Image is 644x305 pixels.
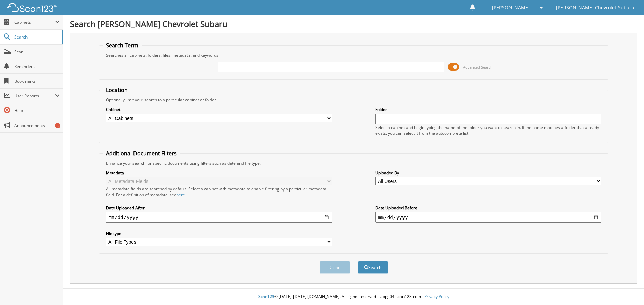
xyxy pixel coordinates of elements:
span: Search [14,34,59,40]
div: © [DATE]-[DATE] [DOMAIN_NAME]. All rights reserved | appg04-scan123-com | [63,289,644,305]
legend: Search Term [103,42,142,49]
span: Reminders [14,64,60,69]
h1: Search [PERSON_NAME] Chevrolet Subaru [70,18,637,29]
span: Cabinets [14,19,55,25]
span: Scan123 [258,294,274,299]
button: Search [358,261,388,274]
label: Metadata [106,170,332,176]
div: All metadata fields are searched by default. Select a cabinet with metadata to enable filtering b... [106,186,332,198]
span: Help [14,108,60,113]
span: User Reports [14,93,55,99]
span: [PERSON_NAME] Chevrolet Subaru [556,6,634,10]
a: here [176,192,185,198]
span: Bookmarks [14,78,60,84]
label: Cabinet [106,107,332,112]
legend: Location [103,86,131,94]
a: Privacy Policy [424,294,449,299]
label: File type [106,231,332,236]
div: 6 [55,123,60,128]
img: scan123-logo-white.svg [7,3,57,12]
span: Announcements [14,123,60,128]
button: Clear [320,261,350,274]
input: end [375,212,601,223]
span: Scan [14,49,60,55]
label: Date Uploaded After [106,205,332,211]
div: Searches all cabinets, folders, files, metadata, and keywords [103,52,605,58]
label: Date Uploaded Before [375,205,601,211]
div: Select a cabinet and begin typing the name of the folder you want to search in. If the name match... [375,125,601,136]
span: Advanced Search [463,65,493,70]
legend: Additional Document Filters [103,150,180,157]
span: [PERSON_NAME] [492,6,530,10]
input: start [106,212,332,223]
div: Enhance your search for specific documents using filters such as date and file type. [103,160,605,166]
iframe: Chat Widget [610,273,644,305]
div: Optionally limit your search to a particular cabinet or folder [103,97,605,103]
label: Uploaded By [375,170,601,176]
label: Folder [375,107,601,112]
